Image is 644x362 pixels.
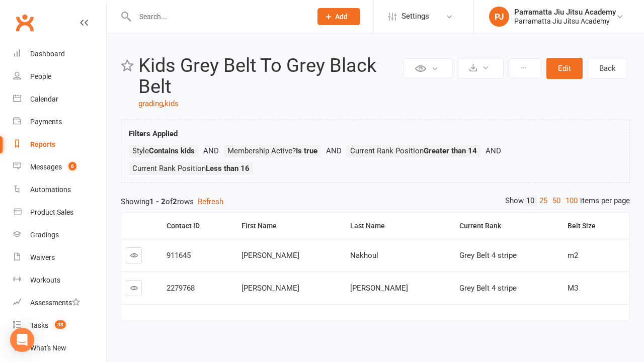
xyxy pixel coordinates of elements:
[550,196,563,206] a: 50
[13,65,106,88] a: People
[129,129,178,138] strong: Filters Applied
[242,251,299,260] span: [PERSON_NAME]
[563,196,580,206] a: 100
[167,284,195,293] span: 2279768
[167,222,228,230] div: Contact ID
[459,222,555,230] div: Current Rank
[13,337,106,359] a: What's New
[505,196,630,206] div: Show items per page
[537,196,550,206] a: 25
[132,146,195,155] span: Style
[350,251,378,260] span: Nakhoul
[514,17,616,26] div: Parramatta Jiu Jitsu Academy
[13,224,106,246] a: Gradings
[149,197,166,206] strong: 1 - 2
[350,146,477,155] span: Current Rank Position
[206,164,250,173] strong: Less than 16
[149,146,195,155] strong: Contains kids
[296,146,317,155] strong: Is true
[121,196,630,208] div: Showing of rows
[335,13,348,21] span: Add
[12,10,37,35] a: Clubworx
[13,88,106,111] a: Calendar
[30,321,48,329] div: Tasks
[317,8,360,25] button: Add
[30,276,60,284] div: Workouts
[401,5,429,28] span: Settings
[68,162,76,170] span: 6
[524,196,537,206] a: 10
[30,118,62,126] div: Payments
[30,163,62,171] div: Messages
[350,222,447,230] div: Last Name
[55,320,66,329] span: 38
[173,197,177,206] strong: 2
[13,111,106,133] a: Payments
[30,231,59,239] div: Gradings
[13,201,106,224] a: Product Sales
[459,251,517,260] span: Grey Belt 4 stripe
[198,196,223,208] button: Refresh
[588,58,627,79] a: Back
[13,178,106,201] a: Automations
[13,133,106,156] a: Reports
[30,50,65,58] div: Dashboard
[132,10,304,24] input: Search...
[30,208,73,216] div: Product Sales
[138,99,163,108] a: grading
[30,186,71,194] div: Automations
[568,251,578,260] span: m2
[568,222,621,230] div: Belt Size
[489,7,509,27] div: PJ
[132,164,250,173] span: Current Rank Position
[13,269,106,292] a: Workouts
[350,284,408,293] span: [PERSON_NAME]
[30,95,58,103] div: Calendar
[459,284,517,293] span: Grey Belt 4 stripe
[167,251,191,260] span: 911645
[30,344,66,352] div: What's New
[13,246,106,269] a: Waivers
[165,99,179,108] a: kids
[30,299,80,307] div: Assessments
[10,328,34,352] div: Open Intercom Messenger
[30,140,55,148] div: Reports
[13,43,106,65] a: Dashboard
[163,99,165,108] span: ,
[30,253,55,261] div: Waivers
[13,314,106,337] a: Tasks 38
[138,55,401,98] h2: Kids Grey Belt To Grey Black Belt
[514,8,616,17] div: Parramatta Jiu Jitsu Academy
[13,292,106,314] a: Assessments
[568,284,578,293] span: M3
[242,284,299,293] span: [PERSON_NAME]
[546,58,583,79] button: Edit
[242,222,338,230] div: First Name
[13,156,106,178] a: Messages 6
[227,146,317,155] span: Membership Active?
[424,146,477,155] strong: Greater than 14
[30,72,51,80] div: People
